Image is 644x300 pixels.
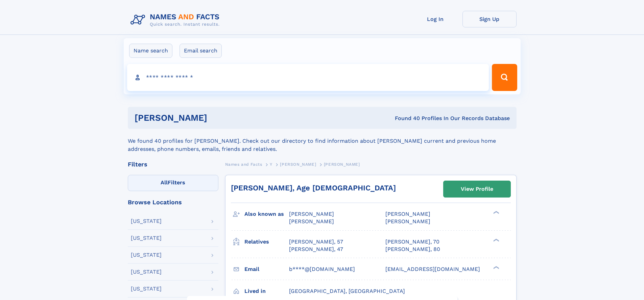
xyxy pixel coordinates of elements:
a: Log In [408,11,462,27]
h3: Email [244,263,289,275]
div: [US_STATE] [131,252,162,258]
a: View Profile [444,181,510,197]
div: [US_STATE] [131,235,162,241]
h3: Also known as [244,208,289,220]
div: Browse Locations [128,199,218,205]
a: [PERSON_NAME], 80 [385,246,440,253]
div: ❯ [492,210,500,215]
a: Y [270,160,272,168]
h3: Lived in [244,285,289,297]
span: [PERSON_NAME] [289,211,334,217]
div: [US_STATE] [131,218,162,224]
span: [PERSON_NAME] [289,218,334,225]
a: [PERSON_NAME] [280,160,316,168]
a: Names and Facts [225,160,262,168]
span: [EMAIL_ADDRESS][DOMAIN_NAME] [385,266,480,272]
a: [PERSON_NAME], 57 [289,238,343,246]
span: [PERSON_NAME] [280,162,316,167]
div: View Profile [461,181,493,197]
button: Search Button [492,64,517,91]
span: All [161,179,168,186]
span: [PERSON_NAME] [385,211,430,217]
input: search input [127,64,489,91]
span: [GEOGRAPHIC_DATA], [GEOGRAPHIC_DATA] [289,288,405,294]
span: [PERSON_NAME] [324,162,360,167]
img: Logo Names and Facts [128,11,225,29]
div: Filters [128,161,218,167]
span: Y [270,162,272,167]
span: [PERSON_NAME] [385,218,430,225]
a: [PERSON_NAME], Age [DEMOGRAPHIC_DATA] [231,184,396,192]
label: Email search [180,44,222,58]
div: [US_STATE] [131,286,162,292]
h1: [PERSON_NAME] [135,114,301,122]
h3: Relatives [244,236,289,248]
a: Sign Up [462,11,517,27]
div: ❯ [492,265,500,270]
a: [PERSON_NAME], 47 [289,246,343,253]
div: We found 40 profiles for [PERSON_NAME]. Check out our directory to find information about [PERSON... [128,129,517,153]
label: Name search [129,44,172,58]
div: Found 40 Profiles In Our Records Database [301,115,510,122]
div: [US_STATE] [131,269,162,275]
div: ❯ [492,238,500,242]
label: Filters [128,175,218,191]
a: [PERSON_NAME], 70 [385,238,439,246]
